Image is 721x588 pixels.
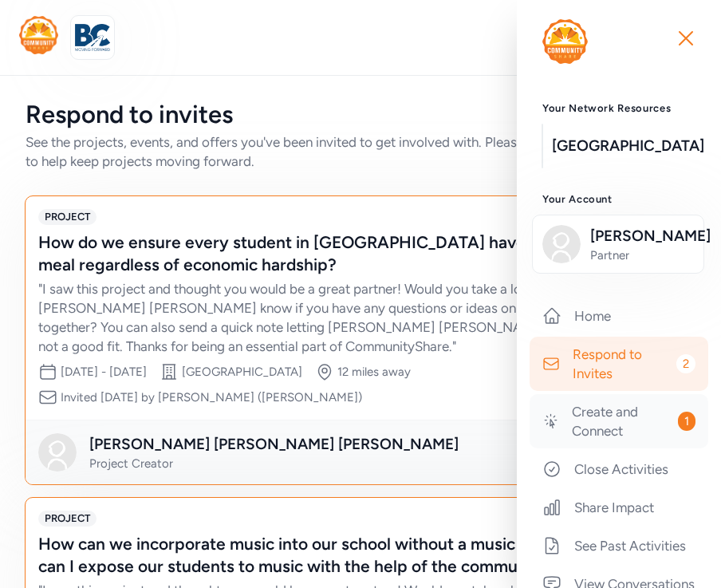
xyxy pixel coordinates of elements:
span: [DATE] - [DATE] [61,365,147,379]
span: 2 [676,354,695,373]
div: Invited [DATE] by [PERSON_NAME] ([PERSON_NAME]) [61,389,362,405]
a: Share Impact [530,490,708,525]
a: Respond to Invites2 [530,337,708,391]
div: 12 miles away [337,364,411,380]
div: How do we ensure every student in [GEOGRAPHIC_DATA] have a nutritious meal regardless of economic... [38,231,651,276]
a: Close Activities [530,452,708,487]
a: Home [530,298,708,333]
div: See the projects, events, and offers you've been invited to get involved with. Please respond in ... [26,132,695,171]
a: Create and Connect1 [530,394,708,448]
div: [GEOGRAPHIC_DATA] [182,364,302,380]
a: [GEOGRAPHIC_DATA] [552,135,704,157]
div: Respond to invites [26,101,695,129]
img: logo [542,19,588,64]
h3: Your Account [542,193,695,206]
img: logo [75,20,110,55]
a: See Past Activities [530,528,708,563]
div: " I saw this project and thought you would be a great partner! Would you take a look and let [PER... [38,279,651,356]
span: [PERSON_NAME] [590,225,694,247]
img: logo [19,16,58,54]
span: Partner [590,247,694,263]
div: [PERSON_NAME] [PERSON_NAME] [PERSON_NAME] [89,433,459,456]
button: [PERSON_NAME]Partner [532,215,704,274]
div: How can we incorporate music into our school without a music teacher? How can I expose our studen... [38,533,651,578]
span: PROJECT [38,209,97,225]
img: Avatar [38,433,77,472]
span: 1 [678,412,695,431]
span: Project Creator [89,456,173,471]
h3: Your Network Resources [542,102,695,115]
span: PROJECT [38,511,97,527]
